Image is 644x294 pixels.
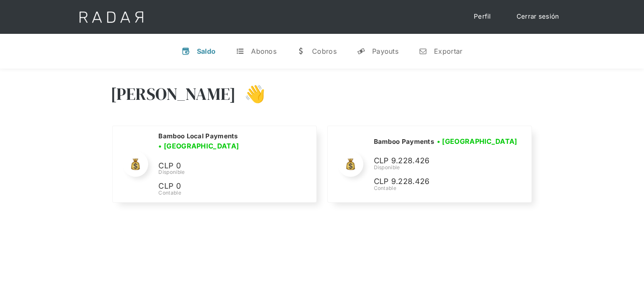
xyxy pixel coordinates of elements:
a: Perfil [465,8,500,25]
div: n [419,47,427,55]
div: Disponible [158,168,306,176]
div: y [357,47,365,55]
div: Disponible [373,164,520,171]
h3: • [GEOGRAPHIC_DATA] [437,136,517,146]
a: Cerrar sesión [508,8,568,25]
p: CLP 0 [158,160,285,172]
h3: [PERSON_NAME] [111,83,236,104]
div: v [182,47,190,55]
div: Cobros [312,47,337,55]
div: w [297,47,305,55]
h2: Bamboo Payments [373,137,434,146]
div: Saldo [197,47,216,55]
p: CLP 0 [158,180,285,192]
p: CLP 9.228.426 [373,176,500,188]
p: CLP 9.228.426 [373,155,500,167]
div: Payouts [372,47,398,55]
div: Abonos [251,47,276,55]
div: Contable [158,189,306,197]
div: t [236,47,244,55]
h3: 👋 [236,83,265,104]
h3: • [GEOGRAPHIC_DATA] [158,141,239,151]
h2: Bamboo Local Payments [158,132,238,140]
div: Contable [373,184,520,192]
div: Exportar [434,47,462,55]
